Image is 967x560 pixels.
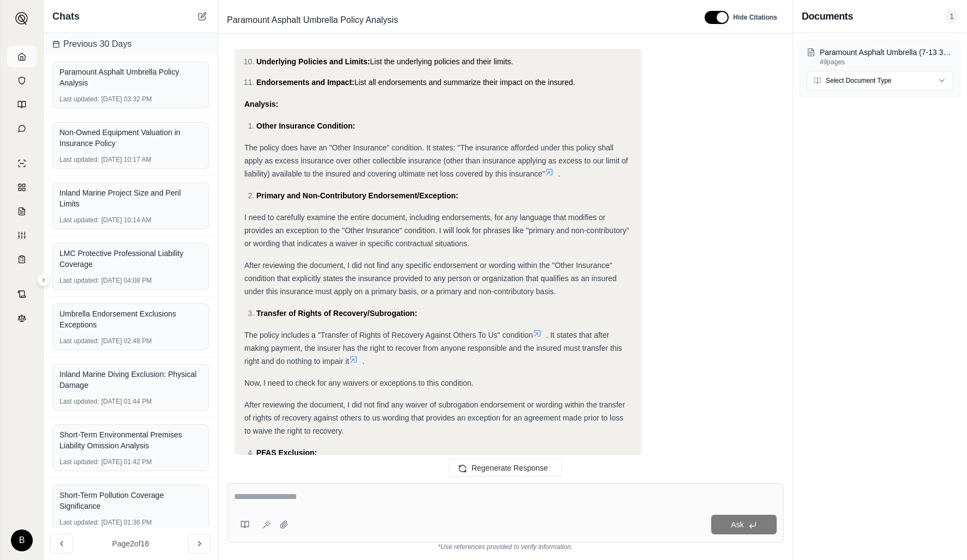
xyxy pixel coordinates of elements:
div: [DATE] 02:48 PM [59,337,202,345]
button: Paramount Asphalt Umbrella (7-13 30k).pdf49pages [807,47,953,66]
a: Chat [7,118,37,139]
span: List the underlying policies and their limits. [370,57,513,66]
img: Expand sidebar [15,12,28,25]
span: Primary and Non-Contributory Endorsement/Exception: [256,191,458,200]
div: [DATE] 01:36 PM [59,518,202,527]
h3: Documents [802,9,853,24]
span: 1 [945,9,958,24]
span: Last updated: [59,216,99,224]
div: Previous 30 Days [44,33,218,55]
div: Short-Term Pollution Coverage Significance [59,490,202,512]
div: *Use references provided to verify information. [227,543,784,551]
span: . It states that after making payment, the insurer has the right to recover from anyone responsib... [244,331,622,366]
a: Single Policy [7,153,37,174]
div: Inland Marine Diving Exclusion: Physical Damage [59,369,202,391]
span: Underlying Policies and Limits: [256,57,370,66]
span: Ask [731,520,743,529]
span: Endorsements and Impact: [256,78,355,87]
span: Chats [52,9,80,24]
div: Short-Term Environmental Premises Liability Omission Analysis [59,429,202,451]
span: After reviewing the document, I did not find any waiver of subrogation endorsement or wording wit... [244,400,625,435]
a: Custom Report [7,224,37,246]
strong: Analysis: [244,100,278,108]
a: Claim Coverage [7,200,37,222]
div: Non-Owned Equipment Valuation in Insurance Policy [59,127,202,149]
span: Transfer of Rights of Recovery/Subrogation: [256,309,417,318]
span: . [362,357,364,366]
span: I need to carefully examine the entire document, including endorsements, for any language that mo... [244,213,629,248]
span: PFAS Exclusion: [256,448,317,457]
button: Expand sidebar [11,8,33,29]
a: Coverage Table [7,248,37,270]
p: 49 pages [820,58,953,66]
button: Ask [711,515,777,534]
p: Paramount Asphalt Umbrella (7-13 30k).pdf [820,47,953,58]
span: The policy does have an "Other Insurance" condition. It states: "The insurance afforded under thi... [244,143,628,178]
div: Inland Marine Project Size and Peril Limits [59,187,202,209]
a: Legal Search Engine [7,307,37,329]
span: Last updated: [59,155,99,164]
span: Last updated: [59,276,99,285]
span: Last updated: [59,518,99,527]
div: Edit Title [223,11,692,29]
button: Expand sidebar [37,273,50,287]
span: After reviewing the document, I did not find any specific endorsement or wording within the "Othe... [244,261,617,296]
a: Documents Vault [7,70,37,92]
div: [DATE] 10:17 AM [59,155,202,164]
div: [DATE] 01:44 PM [59,397,202,406]
span: Now, I need to check for any waivers or exceptions to this condition. [244,379,473,387]
span: List all endorsements and summarize their impact on the insured. [355,78,575,87]
div: [DATE] 10:14 AM [59,216,202,224]
span: Regenerate Response [471,464,548,472]
button: New Chat [196,10,209,23]
div: LMC Protective Professional Liability Coverage [59,248,202,270]
span: Paramount Asphalt Umbrella Policy Analysis [223,11,403,29]
div: [DATE] 04:08 PM [59,276,202,285]
a: Contract Analysis [7,283,37,305]
div: Umbrella Endorsement Exclusions Exceptions [59,308,202,330]
span: Page 2 of 16 [112,538,149,549]
div: [DATE] 01:42 PM [59,458,202,466]
div: B [11,529,33,551]
span: Last updated: [59,337,99,345]
span: Other Insurance Condition: [256,121,355,130]
span: The policy includes a "Transfer of Rights of Recovery Against Others To Us" condition [244,331,533,339]
span: . [558,169,560,178]
button: Regenerate Response [449,459,561,477]
span: Hide Citations [733,13,777,22]
span: Last updated: [59,95,99,104]
div: [DATE] 03:32 PM [59,95,202,104]
span: Last updated: [59,397,99,406]
span: Last updated: [59,458,99,466]
a: Policy Comparisons [7,176,37,198]
a: Prompt Library [7,94,37,115]
div: Paramount Asphalt Umbrella Policy Analysis [59,66,202,88]
a: Home [7,46,37,68]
